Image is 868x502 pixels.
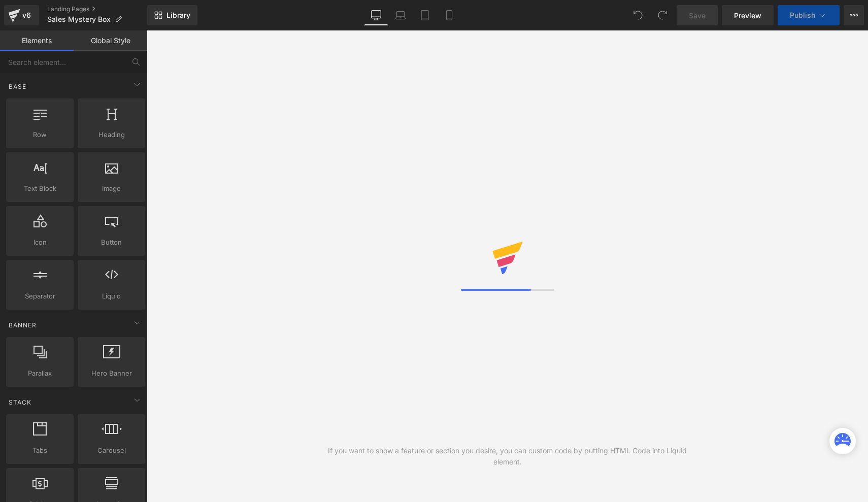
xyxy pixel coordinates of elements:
a: Tablet [413,5,437,25]
a: New Library [147,5,197,25]
button: Publish [778,5,840,25]
span: Banner [8,320,38,330]
span: Publish [790,11,815,19]
a: Laptop [388,5,413,25]
div: v6 [20,9,33,22]
span: Library [166,11,190,20]
span: Stack [8,397,32,407]
span: Hero Banner [81,368,142,379]
div: If you want to show a feature or section you desire, you can custom code by putting HTML Code int... [327,445,688,467]
button: Undo [628,5,648,25]
span: Base [8,82,27,91]
a: Desktop [364,5,388,25]
span: Text Block [9,183,71,194]
span: Heading [81,129,142,140]
span: Carousel [81,445,142,456]
span: Save [689,10,706,21]
a: Global Style [74,30,147,51]
span: Separator [9,291,71,302]
span: Preview [734,10,761,21]
button: Redo [652,5,673,25]
span: Sales Mystery Box [47,15,111,23]
span: Icon [9,237,71,248]
a: v6 [4,5,39,25]
button: More [844,5,864,25]
span: Liquid [81,291,142,302]
a: Preview [722,5,774,25]
a: Mobile [437,5,461,25]
span: Button [81,237,142,248]
span: Parallax [9,368,71,379]
span: Row [9,129,71,140]
span: Tabs [9,445,71,456]
a: Landing Pages [47,5,147,13]
span: Image [81,183,142,194]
